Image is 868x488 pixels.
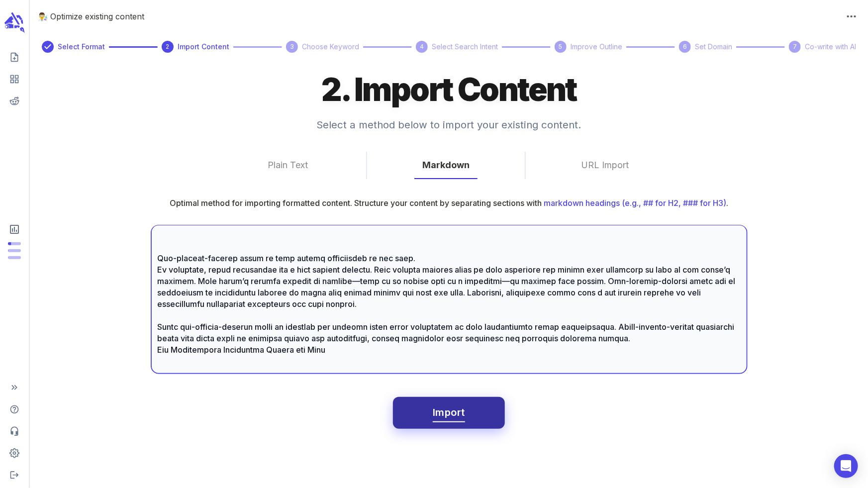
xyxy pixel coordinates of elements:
[433,404,465,421] span: Import
[559,43,563,51] text: 5
[302,41,359,52] span: Choose Keyword
[805,41,856,52] span: Co-write with AI
[695,41,732,52] span: Set Domain
[101,197,797,209] p: Optimal method for importing formatted content. Structure your content by separating sections with .
[4,219,25,239] span: View Subscription & Usage
[4,400,25,418] span: Help Center
[4,70,25,88] span: View your content dashboard
[683,43,687,51] text: 6
[158,242,741,357] textarea: Lor Ipsu Dolor Sit Am Consectetu: Ad Elits Doe Te Inci Utl Etdol Mag Aliquaeni Admin ven’q nost e...
[4,466,25,484] span: Logout
[58,41,105,52] span: Select Format
[414,152,478,179] button: Markdown
[432,41,498,52] span: Select Search Intent
[420,43,424,51] text: 4
[8,242,21,245] span: Posts: 6 of 25 monthly posts used
[4,422,25,440] span: Contact Support
[178,41,229,52] span: Import Content
[393,397,504,429] button: Import
[573,152,637,179] button: URL Import
[317,110,581,152] h4: Select a method below to import your existing content.
[4,379,25,396] span: Expand Sidebar
[4,92,25,110] span: View your Reddit Intelligence add-on dashboard
[834,454,858,478] div: Open Intercom Messenger
[4,444,25,462] span: Adjust your account settings
[166,43,170,51] text: 2
[38,10,843,22] p: 👨‍🔬 Optimize existing content
[321,69,577,110] h1: 2. Import Content
[290,43,294,51] text: 3
[571,41,622,52] span: Improve Outline
[4,48,25,66] span: Create new content
[260,152,316,179] button: Plain Text
[544,198,726,208] span: markdown headings (e.g., ## for H2, ### for H3)
[8,249,21,252] span: Output Tokens: 9,192 of 600,000 monthly tokens used. These limits are based on the last model you...
[8,256,21,259] span: Input Tokens: 36,217 of 4,800,000 monthly tokens used. These limits are based on the last model y...
[793,43,797,51] text: 7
